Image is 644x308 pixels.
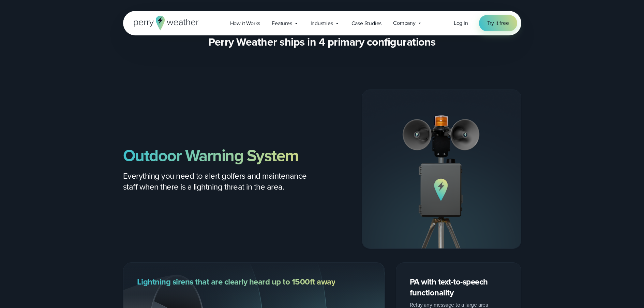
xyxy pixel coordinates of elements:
span: Company [393,19,416,27]
span: Everything you need to alert golfers and maintenance staff when there is a lightning threat in th... [123,170,307,193]
img: Outdoor warning system [362,90,521,248]
p: Perry Weather ships in 4 primary configurations [208,35,436,49]
span: Try it free [487,19,509,27]
span: Case Studies [351,19,382,28]
a: Try it free [479,15,517,31]
a: Log in [454,19,468,27]
strong: Outdoor Warning System [123,143,299,167]
span: How it Works [230,19,260,28]
h2: Configure your Perry Weather System [145,8,499,30]
a: Case Studies [346,16,388,30]
span: Industries [311,19,333,28]
span: Features [272,19,292,28]
a: How it Works [224,16,266,30]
